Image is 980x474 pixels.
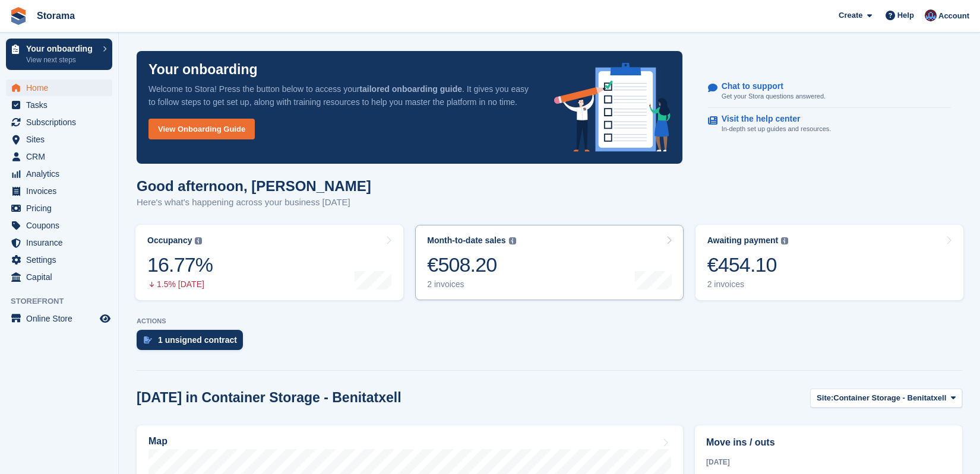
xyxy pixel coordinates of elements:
div: 1 unsigned contract [158,335,237,345]
div: 1.5% [DATE] [147,279,213,290]
a: menu [6,217,112,234]
a: menu [6,269,112,285]
div: 16.77% [147,253,213,277]
span: Account [938,10,969,22]
span: CRM [26,148,97,165]
span: Create [839,9,862,21]
h2: Move ins / outs [706,435,951,450]
p: Get your Stora questions answered. [722,91,826,101]
a: menu [6,200,112,217]
a: menu [6,166,112,182]
span: Insurance [26,234,97,251]
span: Capital [26,269,97,285]
img: icon-info-grey-7440780725fd019a000dd9b08b2336e03edf1995a4989e88bcd33f0948082b44.svg [781,237,788,244]
img: onboarding-info-6c161a55d2c0e0a8cae90662b2fe09162a5109e8cc188191df67fb4f79e88e88.svg [554,63,671,152]
span: Settings [26,252,97,268]
p: Visit the help center [722,114,822,124]
p: Here's what's happening across your business [DATE] [137,196,371,209]
a: menu [6,79,112,96]
a: menu [6,97,112,113]
div: 2 invoices [707,279,789,290]
div: €508.20 [427,253,516,277]
p: ACTIONS [137,317,962,325]
h1: Good afternoon, [PERSON_NAME] [137,178,371,194]
a: 1 unsigned contract [137,330,249,356]
a: menu [6,310,112,327]
p: Your onboarding [26,44,97,53]
p: In-depth set up guides and resources. [722,124,832,134]
span: Invoices [26,183,97,199]
span: Analytics [26,166,97,182]
img: Hannah Fordham [925,9,937,21]
a: Visit the help center In-depth set up guides and resources. [708,108,951,140]
img: contract_signature_icon-13c848040528278c33f63329250d36e43548de30e8caae1d1a13099fd9432cc5.svg [144,336,152,343]
div: €454.10 [707,253,789,277]
a: menu [6,114,112,131]
p: View next steps [26,55,97,65]
a: Your onboarding View next steps [6,39,112,70]
span: Online Store [26,310,97,327]
h2: Map [148,436,167,447]
div: Month-to-date sales [427,236,505,246]
span: Storefront [11,295,118,307]
span: Help [897,9,914,21]
a: Preview store [98,311,112,326]
a: Awaiting payment €454.10 2 invoices [696,225,963,300]
a: Occupancy 16.77% 1.5% [DATE] [135,225,403,300]
a: Chat to support Get your Stora questions answered. [708,75,951,108]
span: Container Storage - Benitatxell [833,392,946,404]
div: Awaiting payment [707,236,779,246]
p: Welcome to Stora! Press the button below to access your . It gives you easy to follow steps to ge... [148,82,535,109]
h2: [DATE] in Container Storage - Benitatxell [137,390,402,406]
span: Tasks [26,97,97,113]
a: menu [6,148,112,165]
div: Occupancy [147,236,192,246]
a: Storama [32,6,80,26]
a: menu [6,183,112,199]
a: menu [6,131,112,148]
p: Chat to support [722,81,816,91]
span: Sites [26,131,97,148]
strong: tailored onboarding guide [359,84,462,94]
span: Subscriptions [26,114,97,131]
a: menu [6,252,112,268]
img: stora-icon-8386f47178a22dfd0bd8f6a31ec36ba5ce8667c1dd55bd0f319d3a0aa187defe.svg [10,7,27,25]
button: Site: Container Storage - Benitatxell [810,389,962,408]
span: Pricing [26,200,97,217]
p: Your onboarding [148,63,258,77]
span: Coupons [26,217,97,234]
a: menu [6,234,112,251]
span: Home [26,79,97,96]
span: Site: [817,392,833,404]
div: [DATE] [706,457,951,467]
img: icon-info-grey-7440780725fd019a000dd9b08b2336e03edf1995a4989e88bcd33f0948082b44.svg [195,237,202,244]
a: View Onboarding Guide [148,119,255,139]
a: Month-to-date sales €508.20 2 invoices [415,225,683,300]
img: icon-info-grey-7440780725fd019a000dd9b08b2336e03edf1995a4989e88bcd33f0948082b44.svg [509,237,516,244]
div: 2 invoices [427,279,516,290]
